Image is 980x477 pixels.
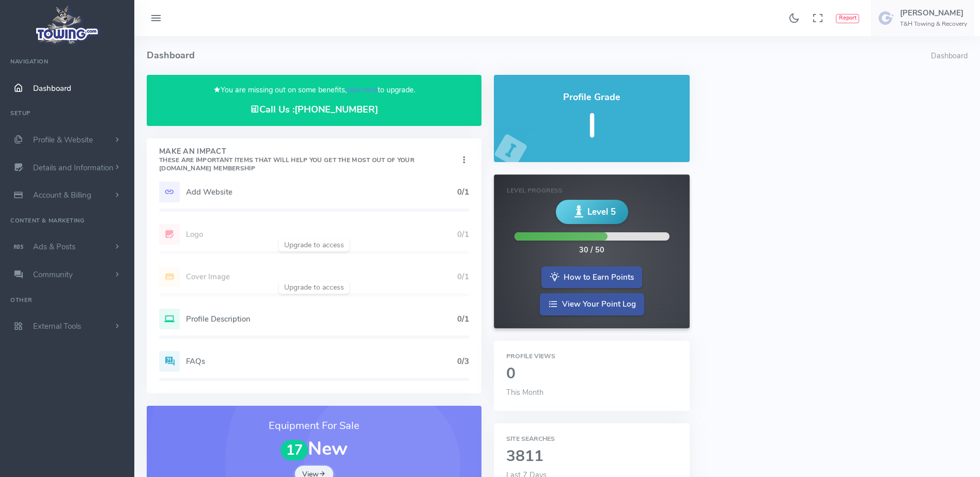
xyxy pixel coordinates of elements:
p: You are missing out on some benefits, to upgrade. [159,84,469,96]
a: View Your Point Log [540,293,644,315]
span: Community [33,269,73,280]
h6: T&H Towing & Recovery [900,21,967,27]
span: Dashboard [33,83,71,93]
div: 30 / 50 [579,245,604,256]
img: logo [33,3,102,47]
h5: Add Website [186,188,457,196]
small: These are important items that will help you get the most out of your [DOMAIN_NAME] Membership [159,156,414,172]
h5: 0/1 [457,188,469,196]
h6: Level Progress [507,187,677,194]
h5: 0/1 [457,315,469,323]
h4: Dashboard [147,36,931,75]
button: Report [836,14,859,23]
a: How to Earn Points [541,266,642,289]
h2: 0 [506,365,677,383]
h5: 0/3 [457,357,469,365]
span: This Month [506,387,543,397]
span: Ads & Posts [33,242,75,252]
a: [PHONE_NUMBER] [294,103,378,116]
li: Dashboard [931,51,968,62]
span: Profile & Website [33,135,93,145]
h6: Site Searches [506,436,677,442]
h1: New [159,439,469,460]
span: Level 5 [587,205,616,218]
a: click here [347,85,378,95]
h4: Make An Impact [159,148,459,172]
h6: Profile Views [506,353,677,360]
h3: Equipment For Sale [159,418,469,434]
h2: 3811 [506,448,677,465]
h4: Profile Grade [506,92,677,103]
span: Details and Information [33,163,114,173]
span: Account & Billing [33,190,91,200]
h5: FAQs [186,357,457,365]
h4: Call Us : [159,104,469,115]
img: user-image [878,10,895,26]
span: 17 [281,440,308,461]
span: External Tools [33,321,81,331]
h5: [PERSON_NAME] [900,9,967,17]
h5: I [506,108,677,145]
h5: Profile Description [186,315,457,323]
